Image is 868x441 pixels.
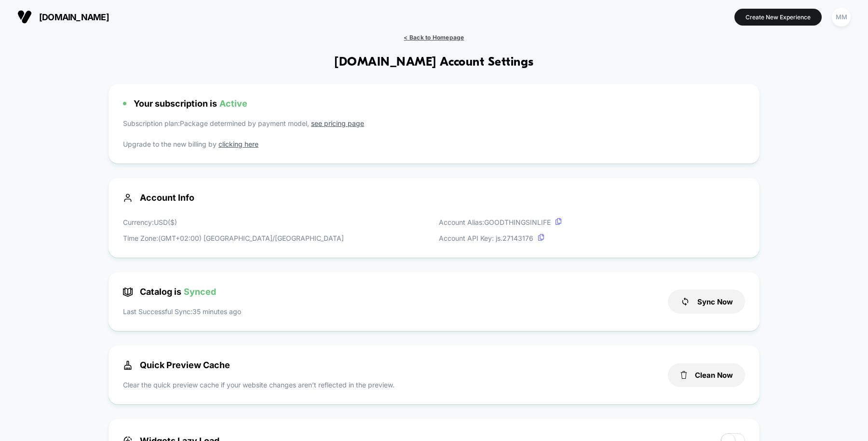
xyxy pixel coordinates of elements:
[668,289,745,314] button: Sync Now
[123,139,745,149] p: Upgrade to the new billing by
[184,287,216,297] span: Synced
[123,118,745,133] p: Subscription plan: Package determined by payment model,
[17,10,32,24] img: Visually logo
[218,140,258,148] a: clicking here
[668,363,745,387] button: Clean Now
[39,12,109,22] span: [DOMAIN_NAME]
[134,98,247,109] span: Your subscription is
[734,9,822,26] button: Create New Experience
[123,217,344,227] p: Currency: USD ( $ )
[123,233,344,243] p: Time Zone: (GMT+02:00) [GEOGRAPHIC_DATA]/[GEOGRAPHIC_DATA]
[334,55,533,69] h1: [DOMAIN_NAME] Account Settings
[439,217,562,227] p: Account Alias: GOODTHINGSINLIFE
[123,360,230,370] span: Quick Preview Cache
[123,306,241,317] p: Last Successful Sync: 35 minutes ago
[832,8,851,27] div: MM
[404,34,464,41] span: < Back to Homepage
[829,7,854,27] button: MM
[123,380,394,390] p: Clear the quick preview cache if your website changes aren’t reflected in the preview.
[439,233,562,243] p: Account API Key: js. 27143176
[219,98,247,109] span: Active
[123,287,216,297] span: Catalog is
[311,119,364,127] a: see pricing page
[123,193,745,203] span: Account Info
[14,9,112,25] button: [DOMAIN_NAME]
